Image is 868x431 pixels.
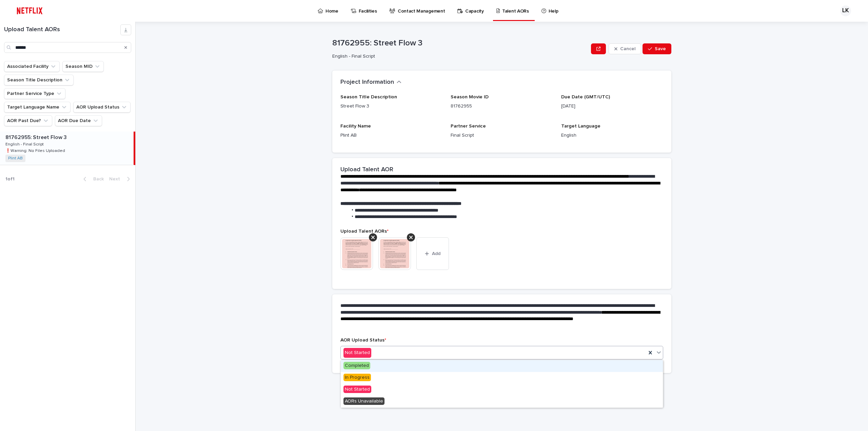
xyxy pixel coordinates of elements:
[343,386,371,393] span: Not Started
[4,102,71,113] button: Target Language Name
[340,79,394,86] h2: Project Information
[332,38,588,48] p: 81762955: Street Flow 3
[78,176,106,182] button: Back
[561,103,663,110] p: [DATE]
[341,396,663,408] div: AORs Unavailable
[340,229,389,234] span: Upload Talent AORs
[341,384,663,396] div: Not Started
[451,132,553,139] p: Final Script
[561,132,663,139] p: English
[340,79,401,86] button: Project Information
[5,147,66,153] p: ❗️Warning: No Files Uploaded
[73,102,131,113] button: AOR Upload Status
[5,141,45,147] p: English - Final Script
[343,374,371,381] span: In Progress
[341,372,663,384] div: In Progress
[8,156,23,161] a: Plint AB
[561,95,610,99] span: Due Date (GMT/UTC)
[106,176,135,182] button: Next
[416,237,449,270] button: Add
[655,46,666,51] span: Save
[109,177,124,181] span: Next
[840,5,851,16] div: LK
[451,95,489,99] span: Season Movie ID
[340,132,442,139] p: Plint AB
[609,43,641,54] button: Cancel
[341,360,663,372] div: Completed
[451,124,486,129] span: Partner Service
[4,61,60,72] button: Associated Facility
[432,251,440,256] span: Add
[343,348,371,358] div: Not Started
[332,54,586,59] p: English - Final Script
[55,115,102,126] button: AOR Due Date
[340,95,397,99] span: Season Title Description
[340,166,393,174] h2: Upload Talent AOR
[340,338,386,342] span: AOR Upload Status
[4,88,65,99] button: Partner Service Type
[340,124,371,129] span: Facility Name
[620,46,635,51] span: Cancel
[451,103,553,110] p: 81762955
[343,362,370,369] span: Completed
[4,42,131,53] input: Search
[643,43,671,54] button: Save
[4,26,120,34] h1: Upload Talent AORs
[4,75,74,85] button: Season Title Description
[340,103,442,110] p: Street Flow 3
[89,177,104,181] span: Back
[62,61,104,72] button: Season MID
[14,4,46,18] img: ifQbXi3ZQGMSEF7WDB7W
[343,397,384,405] span: AORs Unavailable
[4,115,52,126] button: AOR Past Due?
[5,133,68,141] p: 81762955: Street Flow 3
[561,124,600,129] span: Target Language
